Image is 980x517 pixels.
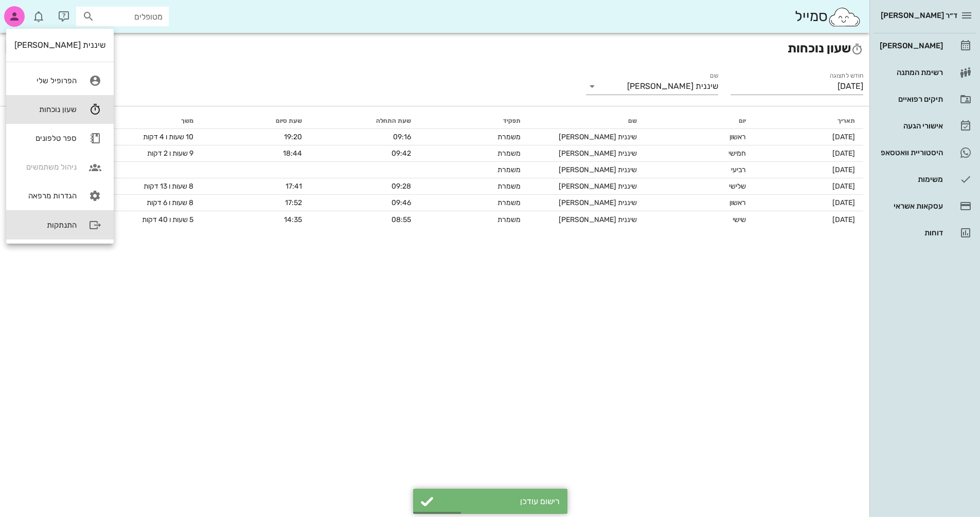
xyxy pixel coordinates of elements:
img: SmileCloud logo [828,7,861,27]
th: שעת סיום [202,113,310,129]
div: היסטוריית וואטסאפ [878,149,943,157]
span: שיננית [PERSON_NAME] [559,182,637,191]
span: שיננית [PERSON_NAME] [559,149,637,158]
a: עסקאות אשראי [874,194,976,218]
a: משימות [874,167,976,192]
span: [DATE] [832,215,855,224]
span: 5 שעות ו 40 דקות [142,215,193,224]
div: התנתקות [14,220,77,230]
th: יום: לא ממוין. לחץ למיון לפי סדר עולה. הפעל למיון עולה. [645,113,754,129]
span: שיננית [PERSON_NAME] [559,133,637,141]
span: שיננית [PERSON_NAME] [559,165,637,174]
span: 08:55 [391,215,411,224]
span: [DATE] [832,149,855,158]
a: [PERSON_NAME] [874,33,976,58]
span: 8 שעות ו 6 דקות [147,198,193,207]
h2: שעון נוכחות [6,39,863,58]
span: חמישי [728,149,746,158]
div: שעון נוכחות [14,105,77,114]
span: רביעי [731,165,746,174]
th: שם: לא ממוין. לחץ למיון לפי סדר עולה. הפעל למיון עולה. [529,113,646,129]
span: 8 שעות ו 13 דקות [144,182,193,191]
div: ספר טלפונים [14,134,77,143]
td: משמרת [419,129,529,145]
span: [DATE] [832,182,855,191]
button: Clear שם [600,80,613,93]
span: שם [628,117,637,124]
span: 09:16 [393,133,411,141]
span: ראשון [729,133,746,141]
span: משך [181,117,193,124]
div: הגדרות מרפאה [14,191,77,200]
div: משימות [878,175,943,183]
a: תיקים רפואיים [874,87,976,112]
a: תגהיסטוריית וואטסאפ [874,140,976,165]
span: [DATE] [832,165,855,174]
span: 14:35 [284,215,302,224]
div: אישורי הגעה [878,122,943,130]
span: [DATE] [832,133,855,141]
span: יום [739,117,746,124]
span: ד״ר [PERSON_NAME] [881,11,957,20]
a: דוחות [874,220,976,245]
div: שיננית [PERSON_NAME] [14,40,105,50]
span: תאריך [838,117,855,124]
span: 17:52 [285,198,302,207]
span: 18:44 [283,149,302,158]
span: 9 שעות ו 2 דקות [147,149,193,158]
div: [PERSON_NAME] [878,42,943,50]
span: שעת התחלה [376,117,411,124]
span: 09:28 [391,182,411,191]
td: משמרת [419,211,529,228]
td: משמרת [419,195,529,211]
span: שיננית [PERSON_NAME] [559,215,637,224]
span: 09:46 [391,198,411,207]
th: תפקיד: לא ממוין. לחץ למיון לפי סדר עולה. הפעל למיון עולה. [419,113,529,129]
td: משמרת [419,145,529,162]
label: חודש לתצוגה [830,72,863,80]
td: משמרת [419,162,529,178]
div: רישום עודכן [439,496,560,506]
span: שלישי [729,182,746,191]
th: תאריך: לא ממוין. לחץ למיון לפי סדר עולה. הפעל למיון עולה. [754,113,863,129]
span: שישי [733,215,746,224]
span: תפקיד [503,117,521,124]
span: 09:42 [391,149,411,158]
span: ראשון [729,198,746,207]
a: רשימת המתנה [874,60,976,85]
span: שיננית [PERSON_NAME] [559,198,637,207]
span: 10 שעות ו 4 דקות [143,133,193,141]
label: שם [710,72,719,80]
div: רשימת המתנה [878,68,943,77]
div: דוחות [878,229,943,237]
div: תיקים רפואיים [878,95,943,103]
span: תג [30,8,37,14]
span: [DATE] [832,198,855,207]
td: משמרת [419,178,529,195]
span: 19:20 [284,133,302,141]
th: שעת התחלה [310,113,419,129]
th: משך [88,113,202,129]
div: הפרופיל שלי [14,76,77,85]
a: אישורי הגעה [874,114,976,138]
span: שעת סיום [276,117,302,124]
div: עסקאות אשראי [878,202,943,210]
div: סמייל [795,6,861,28]
span: 17:41 [286,182,302,191]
